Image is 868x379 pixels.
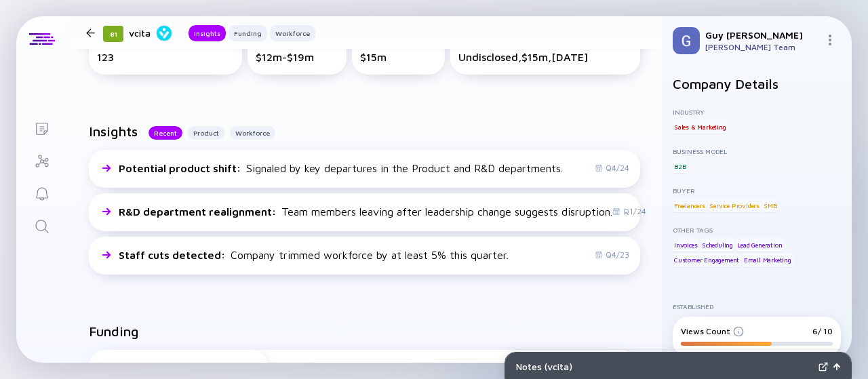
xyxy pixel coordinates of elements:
a: Investor Map [16,144,67,176]
div: Email Marketing [743,254,793,267]
div: 81 [103,26,123,42]
div: vcita [129,24,172,41]
button: Workforce [270,25,315,41]
a: Search [16,209,67,241]
div: Q4/23 [595,250,629,260]
h2: Company Details [673,76,841,92]
div: 123 [97,51,234,63]
img: Guy Profile Picture [673,27,700,54]
button: Funding [229,25,267,41]
div: [PERSON_NAME] Team [705,42,819,52]
h2: Funding [89,323,139,339]
button: Product [188,126,224,140]
div: Notes ( vcita ) [516,361,813,372]
img: Open Notes [833,363,840,370]
div: Q4/24 [595,163,629,173]
div: SMB [762,199,778,212]
div: B2B [673,159,687,173]
div: Q1/24 [612,206,646,216]
button: Insights [189,25,226,41]
img: Expand Notes [818,362,828,372]
div: Business Model [673,147,841,155]
div: Freelancers [673,199,707,212]
div: Company trimmed workforce by at least 5% this quarter. [119,249,509,261]
div: Invoices [673,238,698,252]
div: Customer Engagement [673,254,741,267]
div: 6/ 10 [812,326,833,336]
div: Other Tags [673,226,841,234]
div: Sales & Marketing [673,120,728,134]
span: Potential product shift : [119,162,243,174]
button: Workforce [230,126,275,140]
div: Insights [189,26,226,40]
a: Lists [16,111,67,144]
div: Team members leaving after leadership change suggests disruption. [119,205,612,218]
div: Scheduling [701,238,734,252]
img: Menu [825,35,835,45]
div: Guy [PERSON_NAME] [705,29,819,41]
div: Undisclosed, $15m, [DATE] [458,51,632,63]
div: $12m-$19m [256,51,338,63]
div: Buyer [673,186,841,195]
div: Service Providers [708,199,761,212]
span: R&D department realignment : [119,205,279,218]
div: Workforce [270,26,315,40]
div: $15m [360,51,437,63]
div: Industry [673,108,841,116]
div: Lead Generation [736,238,783,252]
div: Funding [229,26,267,40]
div: Signaled by key departures in the Product and R&D departments. [119,162,563,174]
button: Recent [149,126,182,140]
a: Reminders [16,176,67,209]
h2: Insights [89,123,138,139]
div: Views Count [681,326,744,336]
div: Established [673,302,841,311]
span: Staff cuts detected : [119,249,228,261]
